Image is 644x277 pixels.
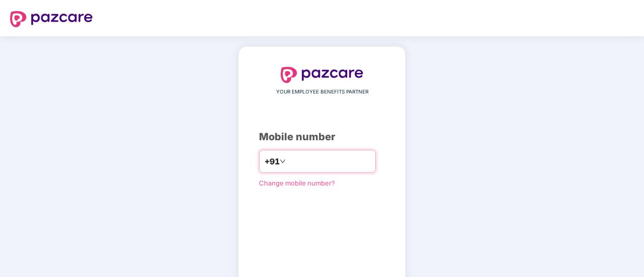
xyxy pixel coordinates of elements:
span: down [280,158,286,164]
a: Change mobile number? [259,179,335,187]
div: Mobile number [259,129,385,145]
img: logo [10,11,93,27]
span: +91 [265,155,280,168]
img: logo [281,67,363,83]
span: YOUR EMPLOYEE BENEFITS PARTNER [276,88,368,96]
